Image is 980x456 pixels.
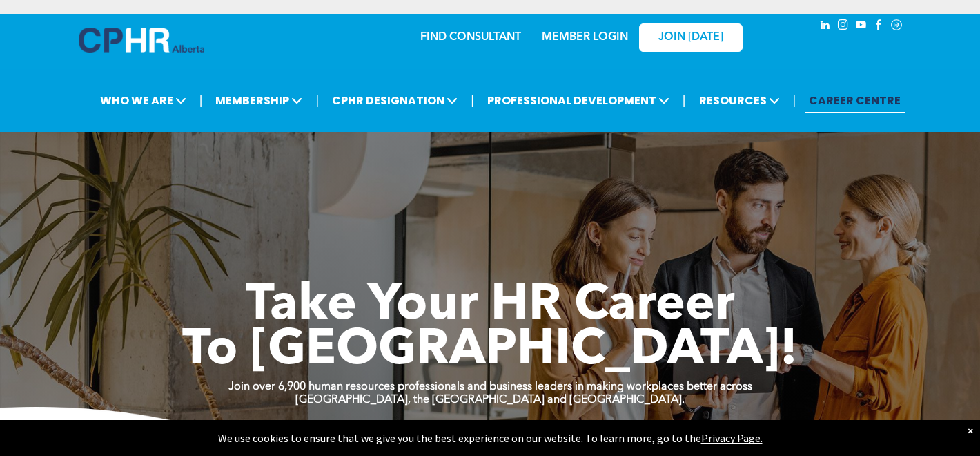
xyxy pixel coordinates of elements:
li: | [683,86,686,115]
li: | [793,86,796,115]
li: | [199,86,203,115]
span: To [GEOGRAPHIC_DATA]! [182,326,798,376]
img: A blue and white logo for cp alberta [79,28,204,53]
strong: [GEOGRAPHIC_DATA], the [GEOGRAPHIC_DATA] and [GEOGRAPHIC_DATA]. [295,395,685,406]
li: | [471,86,474,115]
a: Privacy Page. [701,431,763,445]
a: FIND CONSULTANT [420,32,521,43]
a: facebook [871,17,886,36]
span: MEMBERSHIP [211,88,306,113]
a: Social network [889,17,904,36]
a: JOIN [DATE] [639,23,743,52]
li: | [315,86,319,115]
a: MEMBER LOGIN [542,32,628,43]
a: linkedin [817,17,832,36]
span: PROFESSIONAL DEVELOPMENT [483,88,674,113]
span: Take Your HR Career [246,281,735,331]
span: JOIN [DATE] [658,31,723,44]
span: RESOURCES [695,88,784,113]
a: CAREER CENTRE [805,88,905,113]
div: Dismiss notification [968,424,973,437]
strong: Join over 6,900 human resources professionals and business leaders in making workplaces better ac... [228,381,752,392]
a: instagram [835,17,850,36]
span: WHO WE ARE [96,88,190,113]
a: youtube [853,17,868,36]
span: CPHR DESIGNATION [328,88,462,113]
